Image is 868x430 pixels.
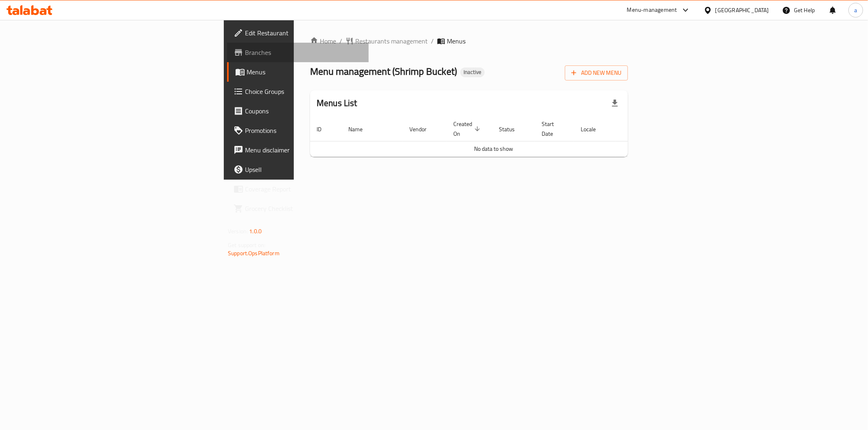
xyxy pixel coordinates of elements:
[227,160,369,179] a: Upsell
[245,184,362,194] span: Coverage Report
[249,226,262,237] span: 1.0.0
[310,62,457,80] span: Menu management ( Shrimp Bucket )
[571,68,621,78] span: Add New Menu
[227,179,369,199] a: Coverage Report
[310,117,677,157] table: enhanced table
[460,69,485,76] span: Inactive
[227,121,369,140] a: Promotions
[227,82,369,101] a: Choice Groups
[227,199,369,218] a: Grocery Checklist
[605,93,625,113] div: Export file
[460,67,485,77] div: Inactive
[228,226,248,237] span: Version:
[715,6,769,15] div: [GEOGRAPHIC_DATA]
[227,23,369,43] a: Edit Restaurant
[245,165,362,174] span: Upsell
[228,240,265,250] span: Get support on:
[474,143,513,154] span: No data to show
[228,248,280,258] a: Support.OpsPlatform
[409,124,437,134] span: Vendor
[627,5,677,15] div: Menu-management
[245,145,362,155] span: Menu disclaimer
[447,36,466,46] span: Menus
[227,43,369,62] a: Branches
[355,36,428,46] span: Restaurants management
[542,119,564,139] span: Start Date
[854,6,857,15] span: a
[245,126,362,135] span: Promotions
[565,65,628,80] button: Add New Menu
[245,87,362,96] span: Choice Groups
[245,106,362,116] span: Coupons
[431,36,434,46] li: /
[348,124,373,134] span: Name
[227,101,369,121] a: Coupons
[310,36,628,46] nav: breadcrumb
[616,117,677,141] th: Actions
[245,204,362,213] span: Grocery Checklist
[245,28,362,38] span: Edit Restaurant
[499,124,525,134] span: Status
[247,67,362,77] span: Menus
[227,62,369,82] a: Menus
[245,48,362,57] span: Branches
[317,124,332,134] span: ID
[345,36,428,46] a: Restaurants management
[581,124,606,134] span: Locale
[227,140,369,160] a: Menu disclaimer
[453,119,483,139] span: Created On
[317,97,357,109] h2: Menus List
